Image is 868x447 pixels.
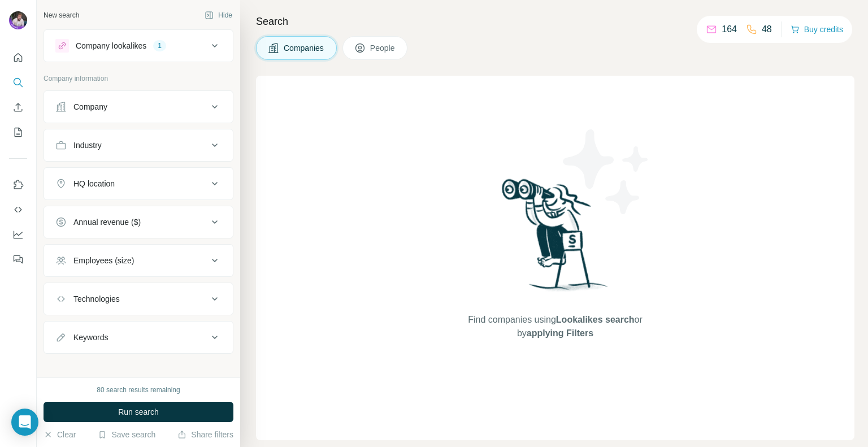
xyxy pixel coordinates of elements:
[98,429,155,440] button: Save search
[722,23,737,36] p: 164
[9,175,27,195] button: Use Surfe on LinkedIn
[153,41,166,51] div: 1
[73,332,108,343] div: Keywords
[762,23,772,36] p: 48
[73,178,115,189] div: HQ location
[9,72,27,93] button: Search
[44,247,233,274] button: Employees (size)
[284,42,325,54] span: Companies
[73,255,134,266] div: Employees (size)
[9,47,27,68] button: Quick start
[9,97,27,118] button: Enrich CSV
[9,224,27,245] button: Dashboard
[465,313,645,340] span: Find companies using or by
[44,324,233,351] button: Keywords
[9,199,27,220] button: Use Surfe API
[527,328,593,338] span: applying Filters
[370,42,396,54] span: People
[73,216,141,228] div: Annual revenue ($)
[555,121,657,223] img: Surfe Illustration - Stars
[11,409,38,436] div: Open Intercom Messenger
[73,140,102,151] div: Industry
[73,101,107,112] div: Company
[556,315,635,324] span: Lookalikes search
[44,170,233,197] button: HQ location
[44,132,233,159] button: Industry
[44,32,233,59] button: Company lookalikes1
[44,429,76,440] button: Clear
[44,10,79,20] div: New search
[9,122,27,142] button: My lists
[197,7,240,24] button: Hide
[76,40,146,51] div: Company lookalikes
[44,93,233,120] button: Company
[97,385,180,395] div: 80 search results remaining
[9,249,27,270] button: Feedback
[497,176,614,302] img: Surfe Illustration - Woman searching with binoculars
[73,293,120,305] div: Technologies
[44,402,233,422] button: Run search
[118,406,159,418] span: Run search
[256,14,854,29] h4: Search
[44,285,233,313] button: Technologies
[9,11,27,29] img: Avatar
[44,73,233,84] p: Company information
[791,21,843,37] button: Buy credits
[177,429,233,440] button: Share filters
[44,209,233,236] button: Annual revenue ($)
